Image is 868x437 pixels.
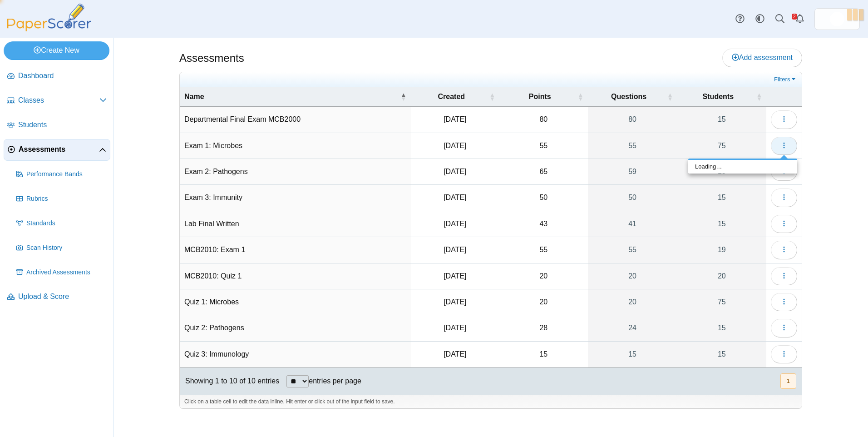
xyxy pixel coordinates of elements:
span: Students [18,120,107,130]
span: Points [504,92,576,102]
div: Loading… [688,160,797,174]
td: 43 [499,211,587,237]
a: 15 [677,342,766,367]
td: MCB2010: Quiz 1 [180,263,411,289]
span: Students [682,92,755,102]
td: Quiz 2: Pathogens [180,315,411,341]
span: Created [415,92,488,102]
a: 15 [677,211,766,237]
time: Jun 24, 2025 at 11:01 AM [444,168,466,175]
td: 15 [499,342,587,367]
td: Quiz 3: Immunology [180,342,411,367]
td: Quiz 1: Microbes [180,289,411,315]
time: Sep 8, 2025 at 8:59 AM [444,272,466,280]
div: Click on a table cell to edit the data inline. Hit enter or click out of the input field to save. [180,395,802,408]
img: PaperScorer [4,4,94,31]
a: 15 [677,159,766,184]
a: Upload & Score [4,286,110,308]
time: Jun 10, 2025 at 1:31 PM [444,324,466,332]
a: 15 [677,185,766,210]
span: Dashboard [18,71,107,81]
span: Add assessment [732,54,793,61]
a: Assessments [4,139,110,161]
div: Showing 1 to 10 of 10 entries [180,367,279,395]
a: Classes [4,90,110,112]
a: 75 [677,289,766,315]
time: Jul 15, 2025 at 12:08 PM [444,194,466,201]
a: 15 [588,342,677,367]
h1: Assessments [179,50,244,66]
a: Performance Bands [13,164,110,185]
time: Jul 29, 2025 at 12:38 PM [444,220,466,228]
td: 28 [499,315,587,341]
a: Alerts [790,9,810,29]
td: Lab Final Written [180,211,411,237]
span: Questions : Activate to sort [667,92,673,101]
a: Dashboard [4,65,110,87]
time: Sep 22, 2025 at 9:23 AM [444,246,466,253]
td: 55 [499,133,587,159]
a: 50 [588,185,677,210]
a: 55 [588,237,677,263]
a: PaperScorer [4,25,94,33]
a: 20 [588,289,677,315]
a: Students [4,114,110,136]
a: Archived Assessments [13,262,110,283]
button: 1 [780,373,796,388]
a: Scan History [13,237,110,259]
td: Exam 2: Pathogens [180,159,411,185]
time: Jun 26, 2025 at 3:05 PM [444,350,466,358]
a: 24 [588,315,677,341]
a: Create New [4,41,109,60]
span: Created : Activate to sort [489,92,495,101]
a: 59 [588,159,677,184]
a: 15 [677,107,766,132]
time: May 26, 2025 at 8:23 PM [444,142,466,149]
a: 80 [588,107,677,132]
td: 20 [499,263,587,289]
time: Aug 7, 2025 at 11:02 AM [444,115,466,123]
a: 75 [677,133,766,159]
a: 20 [588,263,677,289]
span: Name : Activate to invert sorting [401,92,406,101]
span: Points : Activate to sort [578,92,583,101]
td: 50 [499,185,587,211]
td: 55 [499,237,587,263]
a: 55 [588,133,677,159]
label: entries per page [309,377,361,385]
span: Assessments [19,144,99,154]
span: Upload & Score [18,292,107,302]
img: ps.hreErqNOxSkiDGg1 [830,12,844,26]
span: Classes [18,95,99,105]
td: MCB2010: Exam 1 [180,237,411,263]
nav: pagination [779,373,796,388]
span: Questions [592,92,666,102]
td: 80 [499,107,587,133]
span: Standards [26,219,107,228]
td: Exam 1: Microbes [180,133,411,159]
a: 15 [677,315,766,341]
td: Exam 3: Immunity [180,185,411,211]
span: Scan History [26,243,107,253]
a: 41 [588,211,677,237]
td: Departmental Final Exam MCB2000 [180,107,411,133]
span: Performance Bands [26,170,107,179]
span: Archived Assessments [26,268,107,277]
span: Students : Activate to sort [756,92,762,101]
span: Micah Willis [830,12,844,26]
td: 20 [499,289,587,315]
a: 19 [677,237,766,263]
td: 65 [499,159,587,185]
time: May 12, 2025 at 11:59 AM [444,298,466,306]
a: Rubrics [13,188,110,210]
a: Filters [772,75,799,84]
span: Rubrics [26,194,107,204]
a: Add assessment [722,49,802,67]
a: Standards [13,213,110,234]
span: Name [184,92,399,102]
a: ps.hreErqNOxSkiDGg1 [814,8,860,30]
a: 20 [677,263,766,289]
